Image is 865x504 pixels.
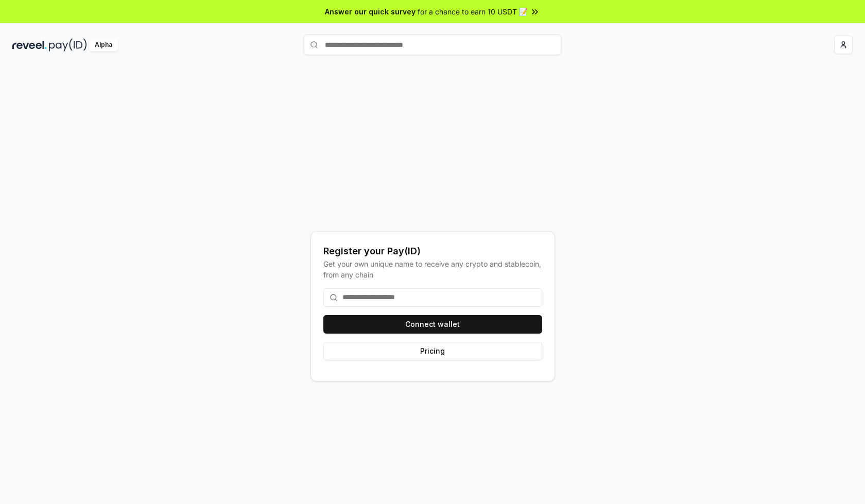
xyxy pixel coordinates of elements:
[323,244,542,258] div: Register your Pay(ID)
[325,6,416,17] span: Answer our quick survey
[418,6,528,17] span: for a chance to earn 10 USDT 📝
[89,39,118,51] div: Alpha
[323,258,542,280] div: Get your own unique name to receive any crypto and stablecoin, from any chain
[323,315,542,334] button: Connect wallet
[49,39,87,51] img: pay_id
[12,39,47,51] img: reveel_dark
[323,342,542,360] button: Pricing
